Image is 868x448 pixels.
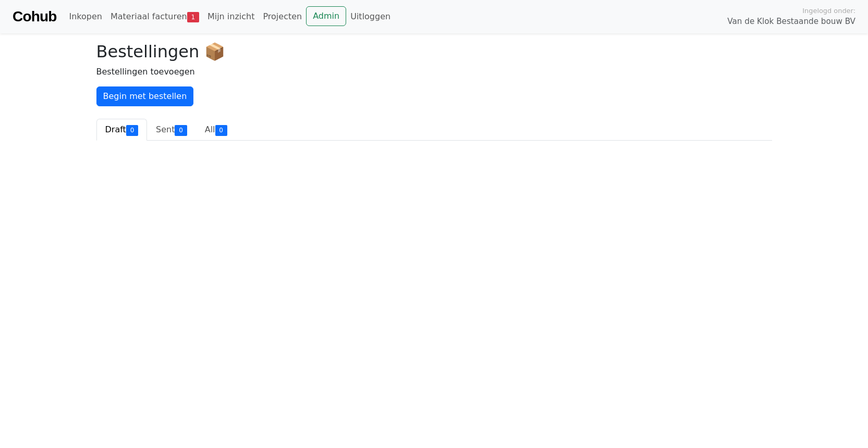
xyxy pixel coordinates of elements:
div: 0 [126,125,138,135]
a: Materiaal facturen1 [106,6,203,27]
a: Admin [306,6,346,26]
a: Draft0 [96,119,148,141]
a: All0 [196,119,236,141]
p: Bestellingen toevoegen [96,66,772,78]
a: Projecten [259,6,306,27]
a: Uitloggen [346,6,395,27]
div: 0 [215,125,227,135]
span: Ingelogd onder: [802,6,855,16]
h2: Bestellingen 📦 [96,42,772,61]
a: Mijn inzicht [203,6,259,27]
a: Cohub [13,4,56,29]
span: Van de Klok Bestaande bouw BV [727,16,855,28]
a: Sent0 [147,119,196,141]
a: Inkopen [65,6,106,27]
div: 0 [175,125,187,135]
a: Begin met bestellen [96,86,194,106]
span: 1 [187,12,199,22]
